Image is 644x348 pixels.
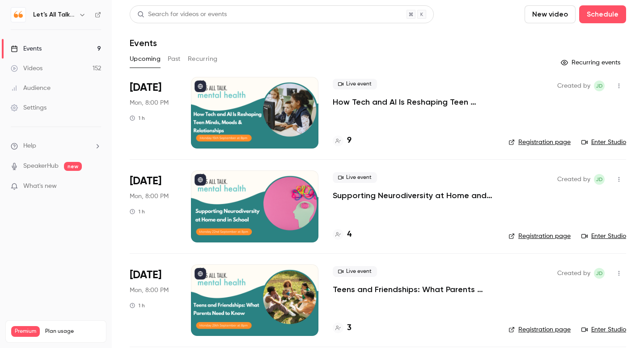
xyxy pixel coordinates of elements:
[23,141,36,151] span: Help
[333,97,494,107] a: How Tech and AI Is Reshaping Teen Minds, Moods & Relationships
[333,79,377,89] span: Live event
[581,232,626,241] a: Enter Studio
[11,103,47,112] div: Settings
[11,64,42,73] div: Videos
[347,229,352,241] h4: 4
[557,268,590,279] span: Created by
[130,98,169,107] span: Mon, 8:00 PM
[579,5,626,23] button: Schedule
[11,44,42,53] div: Events
[11,141,101,151] li: help-dropdown-opener
[347,322,352,334] h4: 3
[594,268,605,279] span: Jenni Dunn
[596,81,603,91] span: JD
[45,328,101,335] span: Plan usage
[130,77,177,149] div: Sep 15 Mon, 8:00 PM (Europe/London)
[64,162,82,171] span: new
[188,52,218,66] button: Recurring
[23,161,59,171] a: SpeakerHub
[596,174,603,185] span: JD
[333,190,494,201] a: Supporting Neurodiversity at Home and in School
[557,55,626,70] button: Recurring events
[130,115,145,122] div: 1 h
[333,284,494,295] a: Teens and Friendships: What Parents Need to Know
[347,135,352,147] h4: 9
[11,326,40,337] span: Premium
[130,52,161,66] button: Upcoming
[130,302,145,309] div: 1 h
[333,135,352,147] a: 9
[130,192,169,201] span: Mon, 8:00 PM
[581,325,626,334] a: Enter Studio
[508,138,571,147] a: Registration page
[596,268,603,279] span: JD
[33,10,75,19] h6: Let's All Talk Mental Health
[594,174,605,185] span: Jenni Dunn
[130,268,161,282] span: [DATE]
[130,170,177,242] div: Sep 22 Mon, 8:00 PM (Europe/London)
[130,38,157,48] h1: Events
[508,325,571,334] a: Registration page
[130,81,161,95] span: [DATE]
[557,81,590,91] span: Created by
[130,174,161,188] span: [DATE]
[333,322,352,334] a: 3
[137,10,227,19] div: Search for videos or events
[168,52,181,66] button: Past
[130,286,169,295] span: Mon, 8:00 PM
[557,174,590,185] span: Created by
[11,8,25,22] img: Let's All Talk Mental Health
[525,5,576,23] button: New video
[130,208,145,215] div: 1 h
[581,138,626,147] a: Enter Studio
[130,264,177,336] div: Sep 29 Mon, 8:00 PM (Europe/London)
[11,84,51,93] div: Audience
[594,81,605,91] span: Jenni Dunn
[508,232,571,241] a: Registration page
[333,172,377,183] span: Live event
[333,266,377,277] span: Live event
[23,182,57,191] span: What's new
[333,229,352,241] a: 4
